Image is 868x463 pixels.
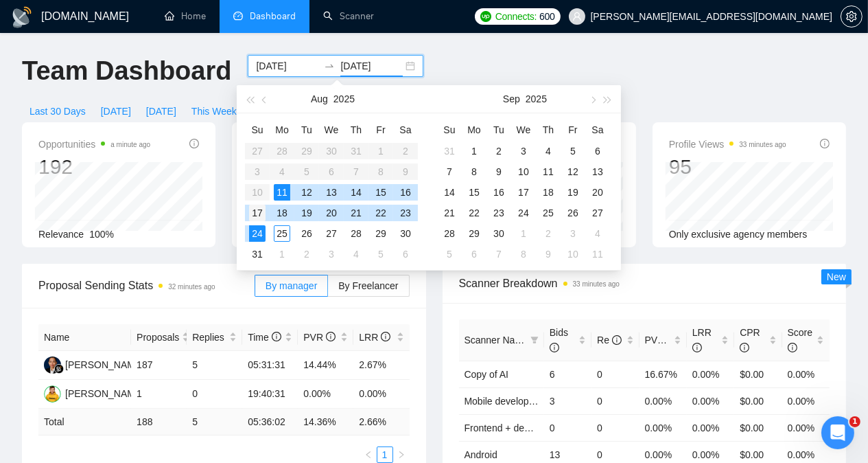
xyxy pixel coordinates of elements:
[249,246,266,262] div: 31
[585,161,610,182] td: 2025-09-13
[692,343,702,352] span: info-circle
[323,246,340,262] div: 3
[131,409,187,436] td: 188
[788,343,797,352] span: info-circle
[11,6,33,28] img: logo
[565,184,581,201] div: 19
[515,143,532,159] div: 3
[597,335,622,346] span: Re
[491,205,507,221] div: 23
[561,223,585,244] td: 2025-10-03
[687,387,734,414] td: 0.00%
[459,275,830,292] span: Scanner Breakdown
[528,330,541,350] span: filter
[540,205,556,221] div: 25
[465,396,550,407] a: Mobile development
[333,85,355,113] button: 2025
[565,225,581,242] div: 3
[486,223,511,244] td: 2025-09-30
[540,143,556,159] div: 4
[782,361,830,387] td: 0.00%
[540,184,556,201] div: 18
[585,182,610,203] td: 2025-09-20
[441,163,458,180] div: 7
[373,184,389,201] div: 15
[298,246,315,262] div: 2
[294,203,319,223] td: 2025-08-19
[360,447,377,463] button: left
[640,387,687,414] td: 0.00%
[298,184,315,201] div: 12
[348,205,364,221] div: 21
[393,182,418,203] td: 2025-08-16
[184,100,244,122] button: This Week
[146,104,176,119] span: [DATE]
[187,351,242,380] td: 5
[344,223,368,244] td: 2025-08-28
[640,361,687,387] td: 16.67%
[437,244,462,264] td: 2025-10-05
[65,386,144,401] div: [PERSON_NAME]
[38,324,131,351] th: Name
[561,244,585,264] td: 2025-10-10
[373,225,389,242] div: 29
[298,351,353,380] td: 14.44%
[323,225,340,242] div: 27
[22,100,93,122] button: Last 30 Days
[245,203,270,223] td: 2025-08-17
[131,380,187,409] td: 1
[511,223,536,244] td: 2025-10-01
[137,330,179,345] span: Proposals
[397,451,406,459] span: right
[540,225,556,242] div: 2
[550,327,568,353] span: Bids
[359,332,390,343] span: LRR
[303,332,336,343] span: PVR
[486,182,511,203] td: 2025-09-16
[491,163,507,180] div: 9
[849,416,860,427] span: 1
[511,141,536,161] td: 2025-09-03
[191,104,237,119] span: This Week
[93,100,139,122] button: [DATE]
[393,223,418,244] td: 2025-08-30
[272,332,281,341] span: info-circle
[249,205,266,221] div: 17
[491,246,507,262] div: 7
[491,225,507,242] div: 30
[511,182,536,203] td: 2025-09-17
[324,60,335,71] span: to
[515,246,532,262] div: 8
[44,387,144,398] a: AM[PERSON_NAME]
[323,184,340,201] div: 13
[511,203,536,223] td: 2025-09-24
[248,332,281,343] span: Time
[565,205,581,221] div: 26
[233,11,243,21] span: dashboard
[511,161,536,182] td: 2025-09-10
[326,332,336,341] span: info-circle
[368,244,393,264] td: 2025-09-05
[270,119,294,141] th: Mo
[465,422,542,433] a: Frontend + design
[373,246,389,262] div: 5
[544,361,591,387] td: 6
[466,225,482,242] div: 29
[565,246,581,262] div: 10
[465,335,528,346] span: Scanner Name
[250,10,296,22] span: Dashboard
[462,161,486,182] td: 2025-09-08
[462,244,486,264] td: 2025-10-06
[368,223,393,244] td: 2025-08-29
[540,246,556,262] div: 9
[739,141,786,148] time: 33 minutes ago
[585,203,610,223] td: 2025-09-27
[338,280,398,291] span: By Freelancer
[353,380,409,409] td: 0.00%
[344,203,368,223] td: 2025-08-21
[821,416,854,449] iframe: Intercom live chat
[536,203,561,223] td: 2025-09-25
[692,327,712,353] span: LRR
[841,5,863,27] button: setting
[274,246,290,262] div: 1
